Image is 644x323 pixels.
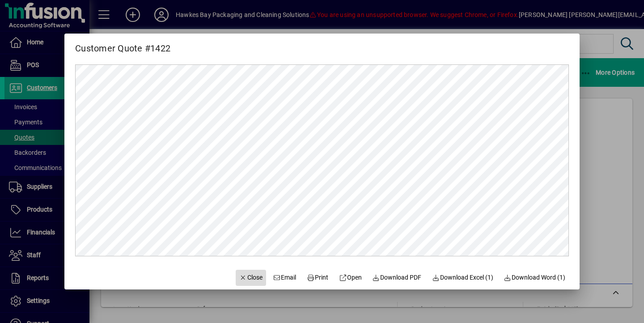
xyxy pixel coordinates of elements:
span: Close [239,273,263,282]
h2: Customer Quote #1422 [64,34,181,55]
a: Open [335,270,365,286]
button: Download Word (1) [500,270,569,286]
span: Print [307,273,328,282]
button: Download Excel (1) [428,270,497,286]
span: Download Excel (1) [432,273,493,282]
span: Download Word (1) [504,273,566,282]
span: Open [339,273,362,282]
button: Close [236,270,266,286]
span: Download PDF [373,273,422,282]
span: Email [273,273,297,282]
a: Download PDF [369,270,425,286]
button: Email [270,270,300,286]
button: Print [303,270,332,286]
